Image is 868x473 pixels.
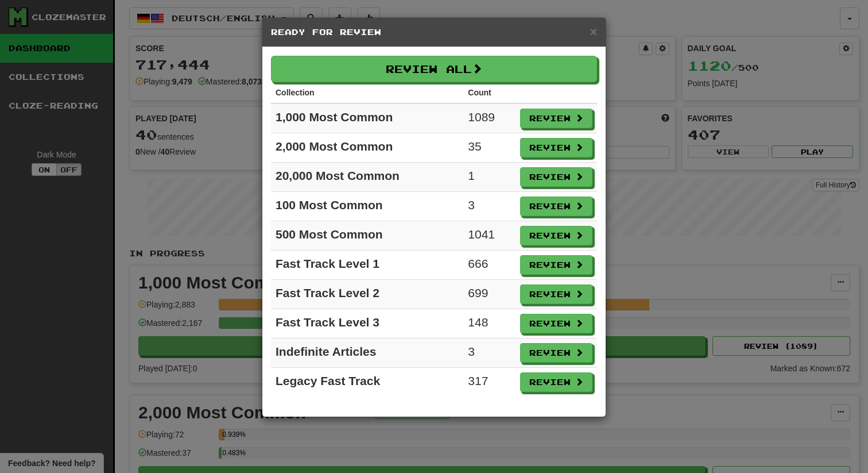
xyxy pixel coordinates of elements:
td: Fast Track Level 3 [271,309,463,339]
button: Review [520,255,592,275]
td: 1089 [463,103,516,133]
td: 500 Most Common [271,221,463,251]
button: Close [590,25,597,37]
td: Fast Track Level 1 [271,251,463,280]
span: × [590,25,597,38]
button: Review [520,226,592,245]
td: 1041 [463,221,516,251]
td: 666 [463,251,516,280]
td: 35 [463,133,516,163]
td: 100 Most Common [271,192,463,221]
button: Review [520,109,592,128]
td: Fast Track Level 2 [271,280,463,309]
td: 1 [463,163,516,192]
td: 1,000 Most Common [271,103,463,133]
td: Indefinite Articles [271,339,463,368]
td: 317 [463,368,516,397]
button: Review [520,138,592,157]
td: 3 [463,192,516,221]
td: 2,000 Most Common [271,133,463,163]
td: 699 [463,280,516,309]
button: Review [520,372,592,392]
button: Review All [271,56,597,82]
button: Review [520,197,592,216]
button: Review [520,314,592,333]
td: 20,000 Most Common [271,163,463,192]
button: Review [520,284,592,304]
th: Collection [271,82,463,103]
th: Count [463,82,516,103]
td: Legacy Fast Track [271,368,463,397]
td: 148 [463,309,516,339]
td: 3 [463,339,516,368]
button: Review [520,167,592,187]
button: Review [520,343,592,363]
h5: Ready for Review [271,26,597,38]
